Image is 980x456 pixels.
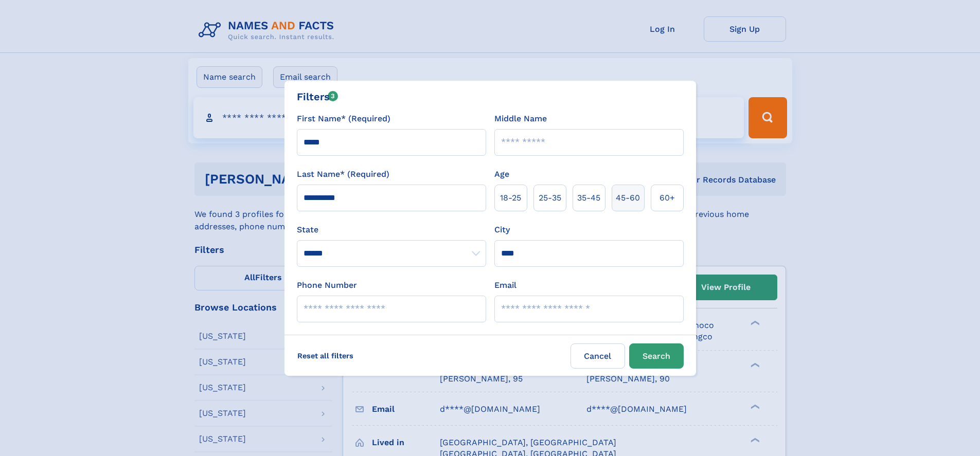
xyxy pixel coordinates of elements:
label: State [297,224,486,236]
span: 18‑25 [500,192,521,204]
label: Last Name* (Required) [297,168,389,180]
label: Reset all filters [291,343,360,368]
div: Filters [297,89,338,104]
label: First Name* (Required) [297,113,390,125]
button: Search [629,343,684,369]
span: 25‑35 [539,192,561,204]
label: Phone Number [297,279,357,291]
label: Age [494,168,509,180]
span: 60+ [660,192,675,204]
label: Email [494,279,516,291]
label: Cancel [571,343,625,369]
span: 35‑45 [577,192,600,204]
label: City [494,224,510,236]
label: Middle Name [494,113,547,125]
span: 45‑60 [616,192,640,204]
